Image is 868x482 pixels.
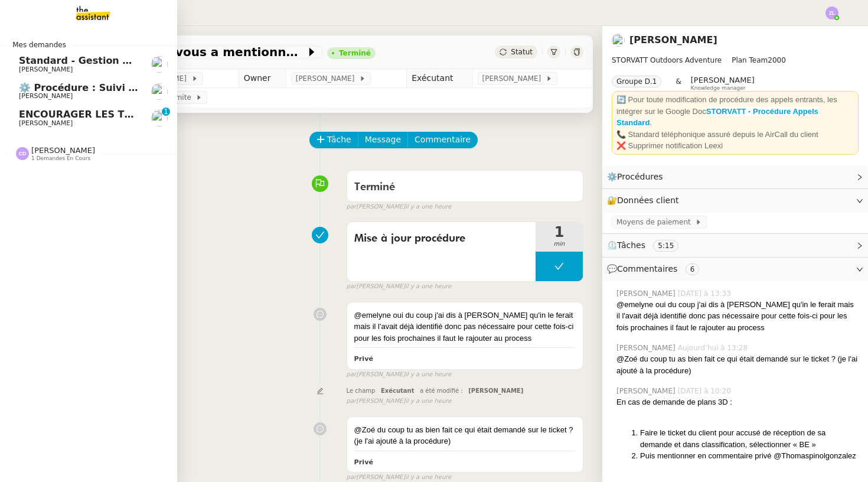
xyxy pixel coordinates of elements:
[354,182,395,193] span: Terminé
[347,387,376,394] span: Le champ
[602,165,868,188] div: ⚙️Procédures
[19,66,73,73] span: [PERSON_NAME]
[617,240,645,250] span: Tâches
[602,234,868,257] div: ⏲️Tâches 5:15
[405,202,451,212] span: il y a une heure
[640,450,859,462] li: Puis mentionner en commentaire privé @Thomaspinolgonzalez
[607,264,704,273] span: 💬
[612,34,625,47] img: users%2FRcIDm4Xn1TPHYwgLThSv8RQYtaM2%2Favatar%2F95761f7a-40c3-4bb5-878d-fe785e6f95b2
[686,263,700,275] nz-tag: 6
[19,82,275,93] span: ⚙️ Procédure : Suivi des alternants - dynamique
[607,170,668,184] span: ⚙️
[354,230,528,247] span: Mise à jour procédure
[616,129,854,141] div: 📞 Standard téléphonique assuré depuis le AirCall du client
[616,288,678,299] span: [PERSON_NAME]
[617,264,677,273] span: Commentaires
[691,76,755,91] app-user-label: Knowledge manager
[678,343,750,353] span: Aujourd’hui à 13:28
[347,202,452,212] small: [PERSON_NAME]
[629,34,717,45] a: [PERSON_NAME]
[347,282,357,292] span: par
[354,310,576,344] div: @emelyne oui du coup j'ai dis à [PERSON_NAME] qu'in le ferait mais il l'avait déjà identifié donc...
[164,108,168,118] p: 1
[31,155,90,162] span: 1 demandes en cours
[616,107,818,128] a: STORVATT - Procédure Appels Standard
[616,396,859,408] div: En cas de demande de plans 3D :
[616,343,678,353] span: [PERSON_NAME]
[617,172,663,181] span: Procédures
[327,133,351,146] span: Tâche
[358,132,408,148] button: Message
[616,299,859,334] div: @emelyne oui du coup j'ai dis à [PERSON_NAME] qu'in le ferait mais il l'avait déjà identifié donc...
[415,133,471,146] span: Commentaire
[468,387,523,394] span: [PERSON_NAME]
[536,239,583,249] span: min
[151,56,168,73] img: users%2FW4OQjB9BRtYK2an7yusO0WsYLsD3%2Favatar%2F28027066-518b-424c-8476-65f2e549ac29
[354,355,373,363] b: Privé
[5,39,73,51] span: Mes demandes
[536,225,583,239] span: 1
[347,396,357,406] span: par
[339,50,371,57] div: Terminé
[616,216,695,228] span: Moyens de paiement
[617,196,679,205] span: Données client
[347,282,452,292] small: [PERSON_NAME]
[612,76,661,87] nz-tag: Groupe D.1
[420,387,463,394] span: a été modifié :
[607,240,688,250] span: ⏲️
[482,73,546,84] span: [PERSON_NAME]
[151,110,168,126] img: users%2F0G3Vvnvi3TQv835PC6wL0iK4Q012%2Favatar%2F85e45ffa-4efd-43d5-9109-2e66efd3e965
[405,370,451,380] span: il y a une heure
[653,240,678,252] nz-tag: 5:15
[31,146,95,155] span: [PERSON_NAME]
[678,386,733,396] span: [DATE] à 10:20
[309,132,358,148] button: Tâche
[607,194,684,207] span: 🔐
[151,83,168,100] img: users%2FrZ9hsAwvZndyAxvpJrwIinY54I42%2Favatar%2FChatGPT%20Image%201%20aou%CC%82t%202025%2C%2011_1...
[616,94,854,129] div: 🔄 Pour toute modification de procédure des appels entrants, les intégrer sur le Google Doc .
[691,85,746,92] span: Knowledge manager
[347,370,452,380] small: [PERSON_NAME]
[640,427,859,450] li: Faire le ticket du client pour accusé de réception de sa demande et dans classification, sélectio...
[19,92,73,100] span: [PERSON_NAME]
[16,147,29,160] img: svg
[407,132,478,148] button: Commentaire
[602,189,868,212] div: 🔐Données client
[732,56,768,64] span: Plan Team
[405,282,451,292] span: il y a une heure
[511,48,533,56] span: Statut
[691,76,755,84] span: [PERSON_NAME]
[825,6,838,19] img: svg
[19,55,309,66] span: Standard - Gestion des appels entrants - octobre 2025
[61,46,306,58] span: [PERSON_NAME] vous a mentionné sur le ticket [##3571##] RESET
[347,202,357,212] span: par
[602,258,868,281] div: 💬Commentaires 6
[162,108,170,116] nz-badge-sup: 1
[354,424,576,447] div: @Zoé du coup tu as bien fait ce qui était demandé sur le ticket ? (je l'ai ajouté à la procédure)
[407,69,472,88] td: Exécutant
[296,73,359,84] span: [PERSON_NAME]
[19,119,73,127] span: [PERSON_NAME]
[405,396,451,406] span: il y a une heure
[365,133,401,146] span: Message
[381,387,415,394] span: Exécutant
[676,76,681,91] span: &
[616,386,678,396] span: [PERSON_NAME]
[347,370,357,380] span: par
[239,69,286,88] td: Owner
[612,56,722,64] span: STORVATT Outdoors Adventure
[347,396,452,406] small: [PERSON_NAME]
[616,353,859,376] div: @Zoé du coup tu as bien fait ce qui était demandé sur le ticket ? (je l'ai ajouté à la procédure)
[354,458,373,466] b: Privé
[616,140,854,152] div: ❌ Supprimer notification Leexi
[678,288,733,299] span: [DATE] à 13:33
[768,56,786,64] span: 2000
[19,109,534,120] span: ENCOURAGER LES TPE/PMI/PME À PASSER COMMANDE VIA LE SITE INTERNET - 1 septembre 2025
